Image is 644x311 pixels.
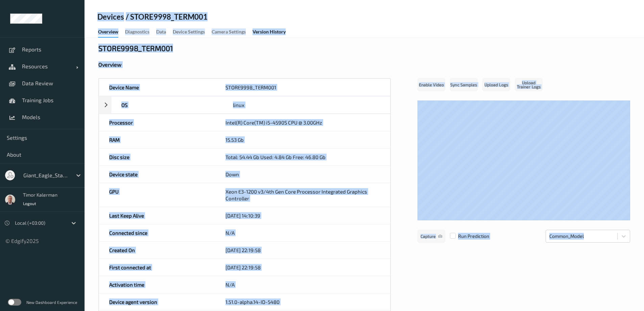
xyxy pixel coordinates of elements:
[97,14,124,20] a: Devices
[515,78,543,91] button: Upload Trainer Logs
[482,78,510,91] button: Upload Logs
[99,131,215,148] div: RAM
[99,114,215,131] div: Processor
[215,79,390,96] div: STORE9998_TERM001
[99,207,215,224] div: Last Keep Alive
[215,166,390,183] div: Down
[99,79,215,96] div: Device Name
[215,224,390,241] div: N/A
[98,28,118,38] div: Overview
[99,149,215,165] div: Disc size
[124,14,208,20] div: / STORE9998_TERM001
[253,28,286,37] div: Version History
[223,96,390,113] div: linux
[99,276,215,293] div: Activation time
[99,183,215,207] div: GPU
[215,259,390,276] div: [DATE] 22:19:58
[99,166,215,183] div: Device state
[215,207,390,224] div: [DATE] 14:10:39
[215,276,390,293] div: N/A
[215,183,390,207] div: Xeon E3-1200 v3/4th Gen Core Processor Integrated Graphics Controller
[450,78,478,91] button: Sync Samples
[99,242,215,259] div: Created On
[99,224,215,241] div: Connected since
[445,233,489,240] span: Run Prediction
[98,27,125,38] a: Overview
[99,96,390,114] div: OSlinux
[215,131,390,148] div: 15.53 Gb
[215,293,390,310] div: 1.51.0-alpha.14-ID-5480
[215,149,390,165] div: Total: 54.44 Gb Used: 4.84 Gb Free: 46.80 Gb
[98,61,630,68] div: Overview
[99,293,215,310] div: Device agent version
[215,242,390,259] div: [DATE] 22:19:58
[98,45,173,51] div: STORE9998_TERM001
[418,78,445,91] button: Enable Video
[215,114,390,131] div: Intel(R) Core(TM) i5-4590S CPU @ 3.00GHz
[418,230,445,243] button: Capture
[99,259,215,276] div: First connected at
[111,96,223,113] div: OS
[253,27,292,37] a: Version History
